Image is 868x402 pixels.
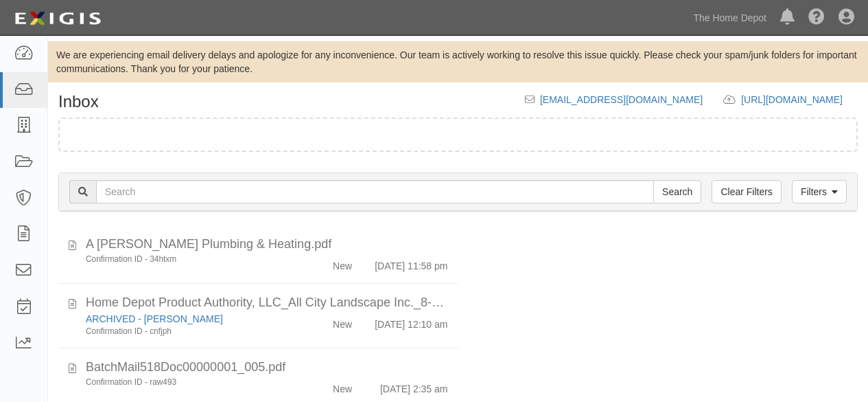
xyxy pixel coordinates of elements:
div: BatchMail518Doc00000001_005.pdf [86,359,448,377]
a: ARCHIVED - [PERSON_NAME] [86,313,223,324]
input: Search [96,180,654,203]
i: Help Center - Complianz [808,10,825,26]
a: [EMAIL_ADDRESS][DOMAIN_NAME] [540,94,703,105]
div: ARCHIVED - JUDY CASANOLA [86,312,288,326]
div: A Johnson Plumbing & Heating.pdf [86,236,448,254]
div: Confirmation ID - raw493 [86,377,288,388]
div: We are experiencing email delivery delays and apologize for any inconvenience. Our team is active... [48,48,868,76]
a: Clear Filters [712,180,781,203]
input: Search [653,180,701,203]
div: New [333,312,352,331]
div: Home Depot Product Authority, LLC_All City Landscape Inc._8-29-2025_39885776.pdf [86,294,448,312]
div: [DATE] 2:35 am [380,377,448,396]
div: [DATE] 12:10 am [375,312,447,331]
h1: Inbox [58,93,99,111]
div: New [333,254,352,273]
a: Filters [792,180,847,203]
a: [URL][DOMAIN_NAME] [741,94,858,105]
div: Confirmation ID - cnfjph [86,326,288,337]
div: Confirmation ID - 34htxm [86,254,288,265]
div: New [333,377,352,396]
div: [DATE] 11:58 pm [375,254,447,273]
a: The Home Depot [686,4,773,32]
img: logo-5460c22ac91f19d4615b14bd174203de0afe785f0fc80cf4dbbc73dc1793850b.png [10,6,105,31]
